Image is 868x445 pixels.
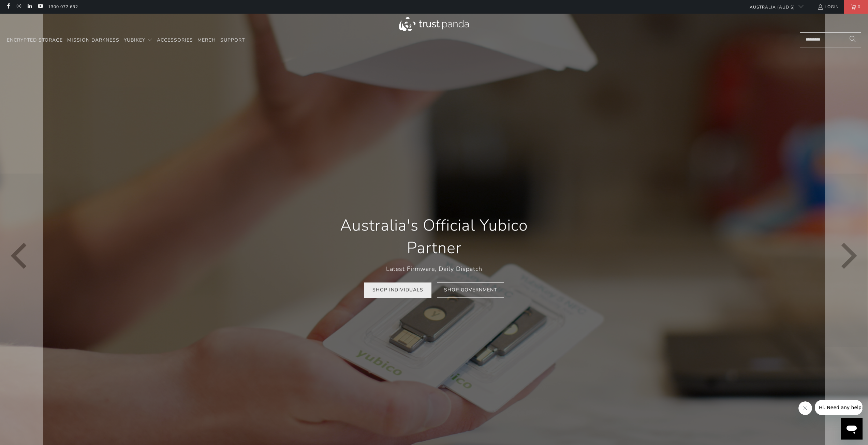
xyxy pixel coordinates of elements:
nav: Translation missing: en.navigation.header.main_nav [7,32,245,48]
a: Shop Government [437,283,504,298]
a: Login [817,3,839,11]
a: Trust Panda Australia on Facebook [5,4,11,10]
span: Encrypted Storage [7,37,63,43]
span: Support [220,37,245,43]
span: YubiKey [124,37,145,43]
a: Merch [197,32,216,48]
input: Search... [800,32,861,47]
a: Encrypted Storage [7,32,63,48]
img: Trust Panda Australia [399,17,469,31]
span: Merch [197,37,216,43]
iframe: Button to launch messaging window [841,418,863,440]
button: Search [844,32,861,47]
p: Latest Firmware, Daily Dispatch [322,264,547,274]
span: Hi. Need any help? [4,5,49,10]
a: 1300 072 632 [48,3,78,11]
a: Accessories [157,32,193,48]
span: Accessories [157,37,193,43]
h1: Australia's Official Yubico Partner [322,214,547,259]
span: Mission Darkness [67,37,119,43]
iframe: Message from company [815,400,863,415]
a: Support [220,32,245,48]
a: Mission Darkness [67,32,119,48]
a: Trust Panda Australia on LinkedIn [27,4,32,10]
a: Trust Panda Australia on YouTube [37,4,43,10]
a: Trust Panda Australia on Instagram [16,4,21,10]
iframe: Close message [798,401,812,415]
a: Shop Individuals [364,283,431,298]
summary: YubiKey [124,32,152,48]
